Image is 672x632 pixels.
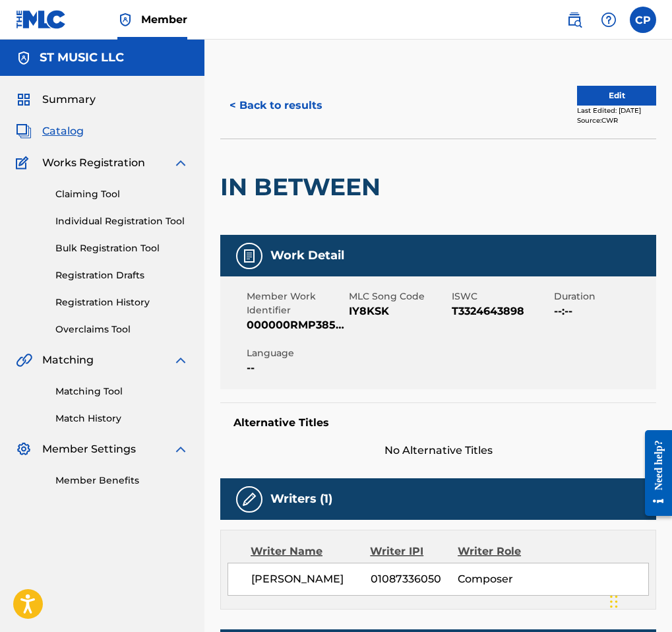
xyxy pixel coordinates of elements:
[16,92,96,108] a: SummarySummary
[42,92,96,108] span: Summary
[55,241,189,255] a: Bulk Registration Tool
[220,172,387,202] h2: IN BETWEEN
[55,323,189,336] a: Overclaims Tool
[42,441,136,457] span: Member Settings
[635,420,672,526] iframe: Resource Center
[220,89,332,122] button: < Back to results
[55,412,189,426] a: Match History
[596,7,622,33] div: Help
[561,7,588,33] a: Public Search
[577,106,656,115] div: Last Edited: [DATE]
[40,50,124,65] h5: ST MUSIC LLC
[233,416,643,429] h5: Alternative Titles
[42,155,145,171] span: Works Registration
[349,290,448,303] span: MLC Song Code
[601,12,617,28] img: help
[55,385,189,398] a: Matching Tool
[370,544,458,559] div: Writer IPI
[16,123,32,139] img: Catalog
[577,86,656,106] button: Edit
[251,571,371,587] span: [PERSON_NAME]
[55,187,189,201] a: Claiming Tool
[173,155,189,171] img: expand
[554,290,653,303] span: Duration
[251,544,370,559] div: Writer Name
[566,12,582,28] img: search
[16,92,32,108] img: Summary
[247,346,346,360] span: Language
[16,50,32,66] img: Accounts
[349,303,448,319] span: IY8KSK
[630,7,656,33] div: User Menu
[270,491,332,507] h5: Writers (1)
[241,248,257,264] img: Work Detail
[220,443,656,458] span: No Alternative Titles
[173,352,189,368] img: expand
[452,303,551,319] span: T3324643898
[16,123,84,139] a: CatalogCatalog
[55,296,189,309] a: Registration History
[55,474,189,488] a: Member Benefits
[117,12,133,28] img: Top Rightsholder
[458,544,537,559] div: Writer Role
[173,441,189,457] img: expand
[554,303,653,319] span: --:--
[371,571,458,587] span: 01087336050
[16,352,32,368] img: Matching
[55,269,189,282] a: Registration Drafts
[247,290,346,317] span: Member Work Identifier
[247,360,346,376] span: --
[458,571,537,587] span: Composer
[241,491,257,507] img: Writers
[270,248,344,263] h5: Work Detail
[141,12,187,27] span: Member
[55,214,189,228] a: Individual Registration Tool
[16,441,32,457] img: Member Settings
[16,10,67,29] img: MLC Logo
[610,582,618,621] div: Drag
[42,352,94,368] span: Matching
[606,569,672,632] iframe: Chat Widget
[42,123,84,139] span: Catalog
[577,115,656,125] div: Source: CWR
[452,290,551,303] span: ISWC
[247,317,346,333] span: 000000RMP3854M
[16,155,33,171] img: Works Registration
